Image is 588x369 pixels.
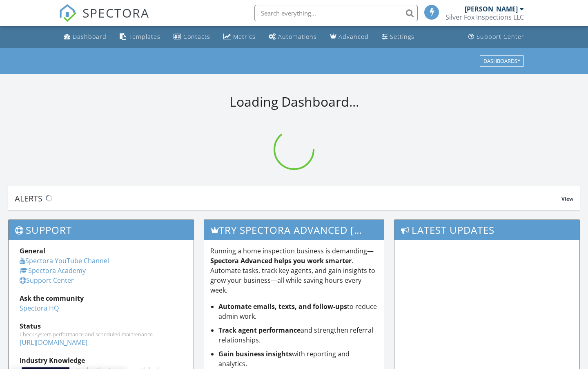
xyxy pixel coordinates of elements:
a: Spectora HQ [20,304,59,313]
input: Search everything... [254,5,418,21]
strong: General [20,246,45,255]
strong: Automate emails, texts, and follow-ups [218,302,347,311]
li: with reporting and analytics. [218,349,378,369]
strong: Spectora Advanced helps you work smarter [210,256,352,265]
span: SPECTORA [82,4,149,21]
p: Running a home inspection business is demanding— . Automate tasks, track key agents, and gain ins... [210,246,378,295]
div: Alerts [15,193,561,204]
a: Settings [379,29,418,45]
div: Dashboard [73,33,107,40]
div: Industry Knowledge [20,356,183,365]
h3: Support [9,220,194,240]
div: Ask the community [20,293,183,303]
a: Metrics [220,29,259,45]
li: to reduce admin work. [218,302,378,321]
strong: Gain business insights [218,349,292,358]
a: [URL][DOMAIN_NAME] [20,338,87,347]
a: Advanced [327,29,372,45]
a: Contacts [170,29,214,45]
a: Automations (Basic) [265,29,320,45]
div: Contacts [183,33,210,40]
div: Status [20,321,183,331]
img: The Best Home Inspection Software - Spectora [59,4,77,22]
div: Advanced [339,33,369,40]
a: SPECTORA [59,11,149,28]
a: Support Center [20,276,74,285]
li: and strengthen referral relationships. [218,325,378,345]
a: Spectora Academy [20,266,86,275]
div: Metrics [233,33,256,40]
div: Settings [390,33,414,40]
div: Silver Fox Inspections LLC [445,13,524,21]
button: Dashboards [480,55,524,67]
div: Templates [129,33,160,40]
div: Automations [278,33,317,40]
a: Spectora YouTube Channel [20,256,109,265]
strong: Track agent performance [218,326,301,335]
div: [PERSON_NAME] [465,5,518,13]
h3: Latest Updates [394,220,579,240]
div: Support Center [477,33,524,40]
a: Dashboard [60,29,110,45]
h3: Try spectora advanced [DATE] [204,220,384,240]
span: View [561,195,573,202]
a: Templates [116,29,164,45]
div: Dashboards [483,58,520,64]
div: Check system performance and scheduled maintenance. [20,331,183,338]
a: Support Center [465,29,528,45]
